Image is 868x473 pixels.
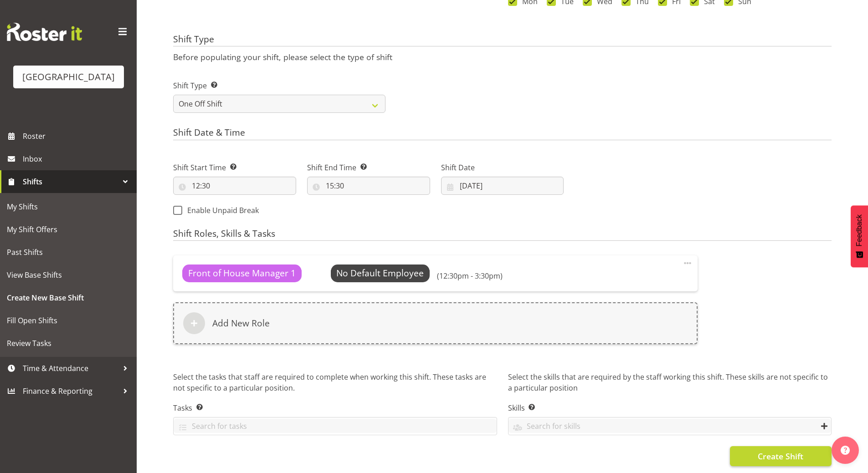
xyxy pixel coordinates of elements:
span: Review Tasks [7,336,130,350]
a: Review Tasks [2,332,134,355]
span: Roster [23,129,132,143]
span: Finance & Reporting [23,384,118,398]
h6: (12:30pm - 3:30pm) [437,271,503,280]
h6: Add New Role [212,318,270,329]
h4: Shift Date & Time [173,127,832,140]
button: Create Shift [730,446,832,466]
input: Click to select... [441,177,564,195]
p: Before populating your shift, please select the type of shift [173,52,832,62]
label: Shift Start Time [173,162,296,173]
p: Select the tasks that staff are required to complete when working this shift. These tasks are not... [173,371,497,395]
label: Shift End Time [307,162,430,173]
span: Enable Unpaid Break [182,206,259,215]
span: Create New Base Shift [7,291,130,305]
div: [GEOGRAPHIC_DATA] [22,70,115,84]
span: Past Shifts [7,245,130,259]
input: Click to select... [307,177,430,195]
input: Search for tasks [174,419,497,433]
p: Select the skills that are required by the staff working this shift. These skills are not specifi... [508,371,832,395]
span: Shifts [23,175,118,188]
a: View Base Shifts [2,264,134,286]
button: Feedback - Show survey [851,205,868,267]
span: Front of House Manager 1 [188,267,296,280]
span: Time & Attendance [23,361,118,375]
label: Shift Date [441,162,564,173]
span: My Shift Offers [7,223,130,236]
span: My Shifts [7,200,130,214]
img: help-xxl-2.png [841,446,850,455]
span: Fill Open Shifts [7,314,130,327]
a: Fill Open Shifts [2,309,134,332]
h4: Shift Roles, Skills & Tasks [173,229,832,241]
label: Tasks [173,402,497,413]
span: Feedback [855,214,863,246]
input: Search for skills [508,419,832,433]
label: Shift Type [173,80,385,91]
span: No Default Employee [336,267,424,279]
a: Past Shifts [2,241,134,264]
input: Click to select... [173,177,296,195]
span: Inbox [23,152,132,166]
img: Rosterit website logo [7,23,82,41]
span: View Base Shifts [7,268,130,282]
span: Create Shift [758,450,803,462]
a: My Shift Offers [2,218,134,241]
a: Create New Base Shift [2,286,134,309]
a: My Shifts [2,195,134,218]
label: Skills [508,402,832,413]
h4: Shift Type [173,34,832,47]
